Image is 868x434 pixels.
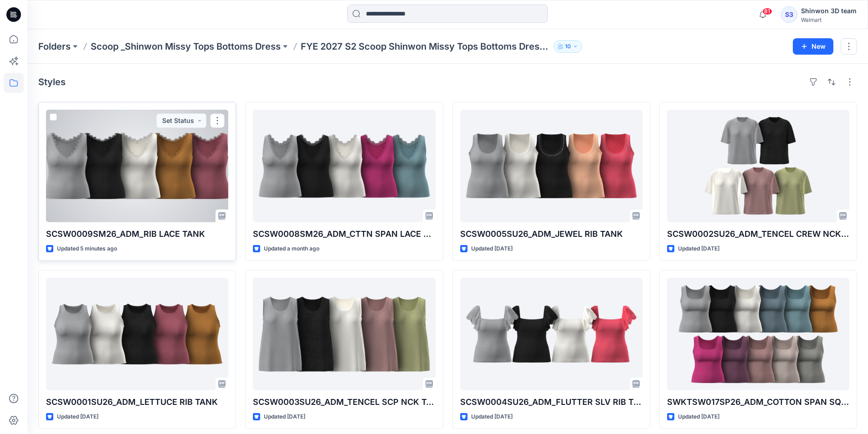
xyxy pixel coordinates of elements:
[667,396,849,408] p: SWKTSW017SP26_ADM_COTTON SPAN SQ NECK TANK
[253,396,435,408] p: SCSW0003SU26_ADM_TENCEL SCP NCK TANK
[781,6,797,23] div: S3
[264,244,319,254] p: Updated a month ago
[471,244,513,254] p: Updated [DATE]
[460,110,642,222] a: SCSW0005SU26_ADM_JEWEL RIB TANK
[57,412,98,422] p: Updated [DATE]
[678,412,719,422] p: Updated [DATE]
[91,40,281,53] a: Scoop _Shinwon Missy Tops Bottoms Dress
[253,278,435,390] a: SCSW0003SU26_ADM_TENCEL SCP NCK TANK
[565,41,571,51] p: 10
[554,40,582,53] button: 10
[460,278,642,390] a: SCSW0004SU26_ADM_FLUTTER SLV RIB TOP
[678,244,719,254] p: Updated [DATE]
[793,38,833,55] button: New
[301,40,550,53] p: FYE 2027 S2 Scoop Shinwon Missy Tops Bottoms Dress Board
[46,278,228,390] a: SCSW0001SU26_ADM_LETTUCE RIB TANK
[57,244,117,254] p: Updated 5 minutes ago
[667,110,849,222] a: SCSW0002SU26_ADM_TENCEL CREW NCK TOP
[471,412,513,422] p: Updated [DATE]
[46,110,228,222] a: SCSW0009SM26_ADM_RIB LACE TANK
[667,278,849,390] a: SWKTSW017SP26_ADM_COTTON SPAN SQ NECK TANK
[253,110,435,222] a: SCSW0008SM26_ADM_CTTN SPAN LACE TANK
[264,412,305,422] p: Updated [DATE]
[801,5,857,16] div: Shinwon 3D team
[801,16,857,23] div: Walmart
[253,228,435,240] p: SCSW0008SM26_ADM_CTTN SPAN LACE TANK
[460,228,642,240] p: SCSW0005SU26_ADM_JEWEL RIB TANK
[460,396,642,408] p: SCSW0004SU26_ADM_FLUTTER SLV RIB TOP
[46,228,228,240] p: SCSW0009SM26_ADM_RIB LACE TANK
[667,228,849,240] p: SCSW0002SU26_ADM_TENCEL CREW NCK TOP
[38,77,66,87] h4: Styles
[38,40,71,53] a: Folders
[46,396,228,408] p: SCSW0001SU26_ADM_LETTUCE RIB TANK
[762,8,772,15] span: 81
